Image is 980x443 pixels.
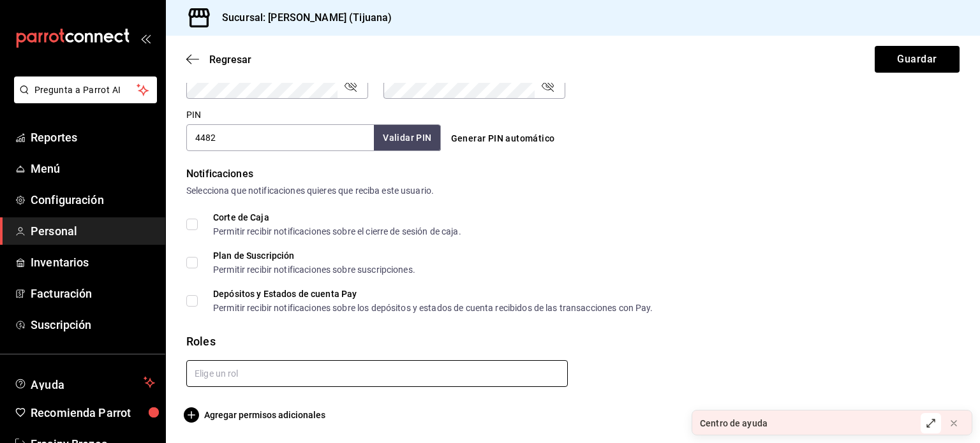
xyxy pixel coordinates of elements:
[186,360,568,387] input: Elige un rol
[34,84,137,97] span: Pregunta a Parrot AI
[213,265,415,274] div: Permitir recibir notificaciones sobre suscripciones.
[31,160,155,177] span: Menú
[186,184,960,198] div: Selecciona que notificaciones quieres que reciba este usuario.
[186,110,201,119] label: PIN
[209,54,251,66] span: Regresar
[31,375,138,390] span: Ayuda
[374,125,440,151] button: Validar PIN
[540,78,555,93] button: passwordField
[213,303,653,312] div: Permitir recibir notificaciones sobre los depósitos y estados de cuenta recibidos de las transacc...
[213,227,461,236] div: Permitir recibir notificaciones sobre el cierre de sesión de caja.
[212,10,392,25] h3: Sucursal: [PERSON_NAME] (Tijuana)
[213,213,461,222] div: Corte de Caja
[31,254,155,271] span: Inventarios
[9,92,157,106] a: Pregunta a Parrot AI
[343,78,358,93] button: passwordField
[186,166,960,182] div: Notificaciones
[700,417,768,430] div: Centro de ayuda
[14,76,157,103] button: Pregunta a Parrot AI
[31,129,155,146] span: Reportes
[186,54,251,66] button: Regresar
[31,191,155,208] span: Configuración
[875,46,960,73] button: Guardar
[31,316,155,333] span: Suscripción
[213,251,415,260] div: Plan de Suscripción
[31,222,155,240] span: Personal
[446,127,560,150] button: Generar PIN automático
[31,404,155,421] span: Recomienda Parrot
[213,289,653,298] div: Depósitos y Estados de cuenta Pay
[186,407,325,423] button: Agregar permisos adicionales
[140,33,151,43] button: open_drawer_menu
[186,124,374,151] input: 3 a 6 dígitos
[31,285,155,302] span: Facturación
[186,333,960,350] div: Roles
